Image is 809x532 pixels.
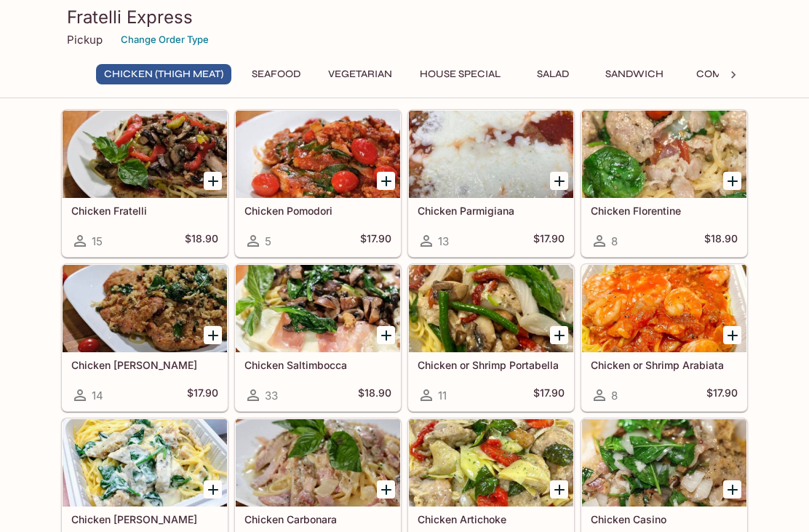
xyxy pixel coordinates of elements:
[236,111,400,198] div: Chicken Pomodori
[591,513,738,525] h5: Chicken Casino
[611,234,618,248] span: 8
[377,326,395,344] button: Add Chicken Saltimbocca
[265,389,278,402] span: 33
[597,64,671,84] button: Sandwich
[723,480,741,499] button: Add Chicken Casino
[114,28,215,51] button: Change Order Type
[71,513,218,525] h5: Chicken [PERSON_NAME]
[244,359,391,371] h5: Chicken Saltimbocca
[611,389,618,402] span: 8
[582,111,746,198] div: Chicken Florentine
[723,172,741,190] button: Add Chicken Florentine
[92,389,103,402] span: 14
[244,513,391,525] h5: Chicken Carbonara
[412,64,509,84] button: House Special
[550,326,568,344] button: Add Chicken or Shrimp Portabella
[582,419,746,507] div: Chicken Casino
[418,205,565,217] h5: Chicken Parmigiana
[63,419,227,507] div: Chicken Alfredo
[244,205,391,217] h5: Chicken Pomodori
[409,265,573,352] div: Chicken or Shrimp Portabella
[581,110,747,257] a: Chicken Florentine8$18.90
[63,265,227,352] div: Chicken Basilio
[409,111,573,198] div: Chicken Parmigiana
[71,359,218,371] h5: Chicken [PERSON_NAME]
[204,172,222,190] button: Add Chicken Fratelli
[704,232,738,250] h5: $18.90
[236,265,400,352] div: Chicken Saltimbocca
[533,232,565,250] h5: $17.90
[582,265,746,352] div: Chicken or Shrimp Arabiata
[67,33,103,47] p: Pickup
[185,232,218,250] h5: $18.90
[67,6,742,28] h3: Fratelli Express
[591,205,738,217] h5: Chicken Florentine
[377,172,395,190] button: Add Chicken Pomodori
[683,64,749,84] button: Combo
[360,232,391,250] h5: $17.90
[533,386,565,404] h5: $17.90
[438,389,447,402] span: 11
[408,264,574,411] a: Chicken or Shrimp Portabella11$17.90
[581,264,747,411] a: Chicken or Shrimp Arabiata8$17.90
[358,386,391,404] h5: $18.90
[377,480,395,499] button: Add Chicken Carbonara
[438,234,449,248] span: 13
[96,64,231,84] button: Chicken (Thigh Meat)
[204,326,222,344] button: Add Chicken Basilio
[265,234,271,248] span: 5
[204,480,222,499] button: Add Chicken Alfredo
[243,64,308,84] button: Seafood
[235,110,401,257] a: Chicken Pomodori5$17.90
[320,64,400,84] button: Vegetarian
[409,419,573,507] div: Chicken Artichoke
[418,513,565,525] h5: Chicken Artichoke
[235,264,401,411] a: Chicken Saltimbocca33$18.90
[591,359,738,371] h5: Chicken or Shrimp Arabiata
[63,111,227,198] div: Chicken Fratelli
[62,264,228,411] a: Chicken [PERSON_NAME]14$17.90
[550,480,568,499] button: Add Chicken Artichoke
[92,234,103,248] span: 15
[723,326,741,344] button: Add Chicken or Shrimp Arabiata
[187,386,218,404] h5: $17.90
[520,64,586,84] button: Salad
[236,419,400,507] div: Chicken Carbonara
[706,386,738,404] h5: $17.90
[550,172,568,190] button: Add Chicken Parmigiana
[71,205,218,217] h5: Chicken Fratelli
[408,110,574,257] a: Chicken Parmigiana13$17.90
[418,359,565,371] h5: Chicken or Shrimp Portabella
[62,110,228,257] a: Chicken Fratelli15$18.90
